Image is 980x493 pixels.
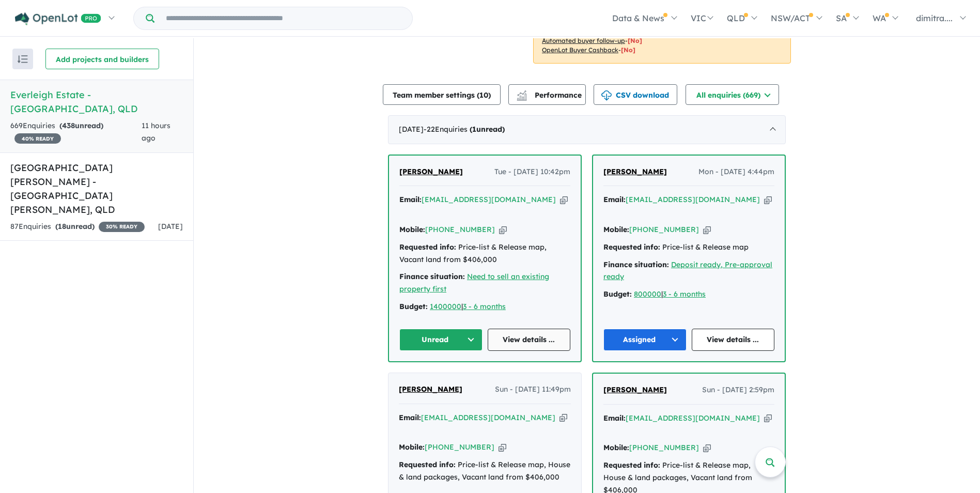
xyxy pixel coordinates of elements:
a: 1400000 [430,302,461,311]
strong: ( unread) [55,222,95,231]
span: Sun - [DATE] 2:59pm [702,384,774,396]
input: Try estate name, suburb, builder or developer [157,7,410,29]
div: [DATE] [388,115,786,144]
a: [PERSON_NAME] [603,384,667,396]
button: Add projects and builders [45,49,159,69]
strong: Finance situation: [603,260,669,269]
span: Tue - [DATE] 10:42pm [494,166,570,178]
span: 40 % READY [14,133,61,144]
a: View details ... [692,329,775,351]
button: Team member settings (10) [383,84,501,105]
span: 438 [62,121,75,130]
strong: Budget: [603,289,632,299]
button: Copy [559,412,567,423]
button: Copy [703,224,711,235]
span: [PERSON_NAME] [603,385,667,394]
strong: Mobile: [399,442,425,452]
span: Sun - [DATE] 11:49pm [495,383,571,396]
h5: [GEOGRAPHIC_DATA][PERSON_NAME] - [GEOGRAPHIC_DATA][PERSON_NAME] , QLD [10,161,183,217]
u: Automated buyer follow-up [542,37,625,44]
button: Copy [560,194,568,205]
strong: Requested info: [603,242,660,252]
span: 30 % READY [99,222,145,232]
div: Price-list & Release map [603,241,774,254]
strong: ( unread) [470,125,505,134]
a: [PERSON_NAME] [603,166,667,178]
a: [PHONE_NUMBER] [629,443,699,452]
span: 11 hours ago [142,121,170,143]
div: | [603,288,774,301]
span: 10 [479,90,488,100]
button: CSV download [594,84,677,105]
a: [EMAIL_ADDRESS][DOMAIN_NAME] [421,413,555,422]
img: bar-chart.svg [517,94,527,100]
a: Deposit ready, Pre-approval ready [603,260,772,282]
a: [PHONE_NUMBER] [629,225,699,234]
strong: Mobile: [603,225,629,234]
span: dimitra.... [916,13,953,23]
a: [PHONE_NUMBER] [425,225,495,234]
a: 3 - 6 months [663,289,706,299]
span: Performance [518,90,582,100]
div: 669 Enquir ies [10,120,142,145]
strong: Requested info: [399,460,456,469]
span: [No] [621,46,635,54]
strong: Email: [603,413,626,423]
a: View details ... [488,329,571,351]
strong: Email: [399,413,421,422]
strong: Requested info: [603,460,660,470]
a: 800000 [634,289,661,299]
a: [PERSON_NAME] [399,166,463,178]
span: [PERSON_NAME] [399,384,462,394]
strong: ( unread) [59,121,103,130]
span: [PERSON_NAME] [399,167,463,176]
strong: Mobile: [603,443,629,452]
button: Copy [499,224,507,235]
img: Openlot PRO Logo White [15,12,101,25]
span: - 22 Enquir ies [424,125,505,134]
span: 18 [58,222,66,231]
button: Copy [499,442,506,453]
h5: Everleigh Estate - [GEOGRAPHIC_DATA] , QLD [10,88,183,116]
button: All enquiries (669) [686,84,779,105]
button: Copy [764,194,772,205]
img: line-chart.svg [517,90,526,96]
a: [EMAIL_ADDRESS][DOMAIN_NAME] [422,195,556,204]
button: Unread [399,329,483,351]
div: | [399,301,570,313]
span: Mon - [DATE] 4:44pm [698,166,774,178]
img: sort.svg [18,55,28,63]
u: OpenLot Buyer Cashback [542,46,618,54]
strong: Requested info: [399,242,456,252]
a: [PHONE_NUMBER] [425,442,494,452]
button: Performance [508,84,586,105]
strong: Budget: [399,302,428,311]
button: Copy [764,413,772,424]
div: Price-list & Release map, Vacant land from $406,000 [399,241,570,266]
a: [EMAIL_ADDRESS][DOMAIN_NAME] [626,195,760,204]
div: 87 Enquir ies [10,221,145,233]
strong: Finance situation: [399,272,465,281]
a: [EMAIL_ADDRESS][DOMAIN_NAME] [626,413,760,423]
span: [No] [628,37,642,44]
a: Need to sell an existing property first [399,272,549,294]
strong: Email: [399,195,422,204]
a: 3 - 6 months [463,302,506,311]
strong: Mobile: [399,225,425,234]
button: Copy [703,442,711,453]
strong: Email: [603,195,626,204]
button: Assigned [603,329,687,351]
div: Price-list & Release map, House & land packages, Vacant land from $406,000 [399,459,571,484]
span: 1 [472,125,476,134]
a: [PERSON_NAME] [399,383,462,396]
span: [PERSON_NAME] [603,167,667,176]
span: [DATE] [158,222,183,231]
img: download icon [601,90,612,101]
